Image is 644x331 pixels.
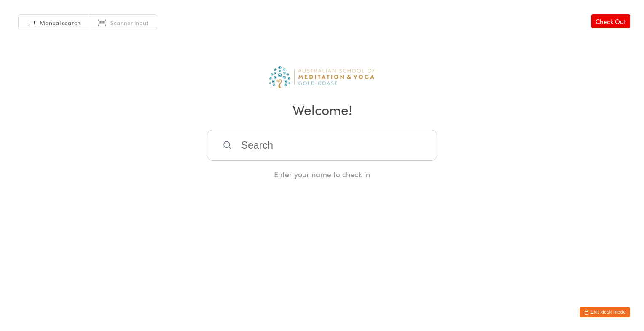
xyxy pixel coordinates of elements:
[269,66,375,88] img: Australian School of Meditation & Yoga (Gold Coast)
[110,19,148,27] span: Scanner input
[8,100,636,119] h2: Welcome!
[207,130,437,161] input: Search
[40,19,80,27] span: Manual search
[591,14,630,28] a: Check Out
[580,307,630,317] button: Exit kiosk mode
[207,169,437,179] div: Enter your name to check in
